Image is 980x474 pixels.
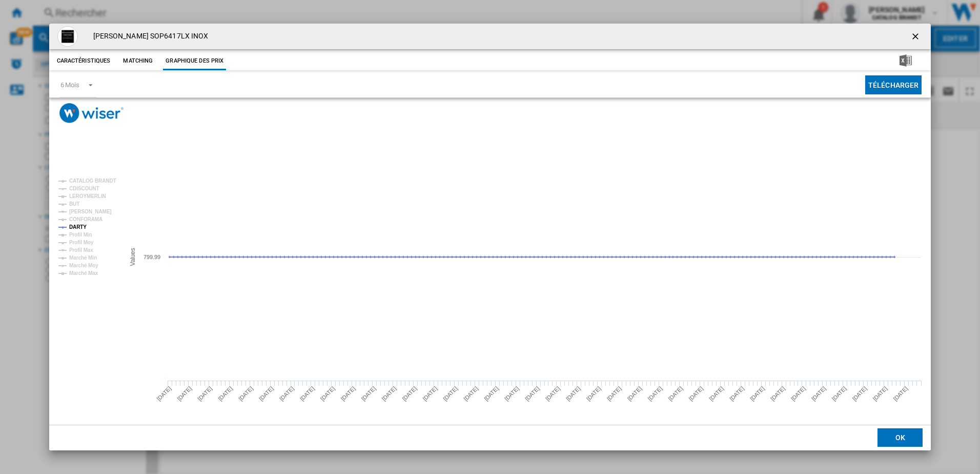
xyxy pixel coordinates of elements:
[69,255,97,261] tspan: Marché Min
[69,263,98,268] tspan: Marché Moy
[217,385,234,402] tspan: [DATE]
[319,385,336,402] tspan: [DATE]
[298,385,315,402] tspan: [DATE]
[871,385,888,402] tspan: [DATE]
[605,385,622,402] tspan: [DATE]
[906,26,927,47] button: getI18NText('BUTTONS.CLOSE_DIALOG')
[667,385,684,402] tspan: [DATE]
[462,385,479,402] tspan: [DATE]
[278,385,295,402] tspan: [DATE]
[865,75,922,94] button: Télécharger
[115,52,160,70] button: Matching
[421,385,438,402] tspan: [DATE]
[769,385,786,402] tspan: [DATE]
[877,428,923,447] button: OK
[69,270,98,276] tspan: Marché Max
[524,385,541,402] tspan: [DATE]
[910,31,923,44] ng-md-icon: getI18NText('BUTTONS.CLOSE_DIALOG')
[851,385,868,402] tspan: [DATE]
[69,186,99,191] tspan: CDISCOUNT
[892,385,909,402] tspan: [DATE]
[626,385,643,402] tspan: [DATE]
[708,385,725,402] tspan: [DATE]
[69,240,94,245] tspan: Profil Moy
[258,385,275,402] tspan: [DATE]
[360,385,377,402] tspan: [DATE]
[69,209,112,214] tspan: [PERSON_NAME]
[401,385,418,402] tspan: [DATE]
[60,81,79,89] div: 6 Mois
[69,232,92,238] tspan: Profil Min
[900,54,912,67] img: excel-24x24.png
[564,385,581,402] tspan: [DATE]
[646,385,663,402] tspan: [DATE]
[442,385,459,402] tspan: [DATE]
[830,385,847,402] tspan: [DATE]
[544,385,561,402] tspan: [DATE]
[883,52,928,70] button: Télécharger au format Excel
[57,26,78,47] img: four-sauter-sop6417lx-noir-inox.jpg
[237,385,254,402] tspan: [DATE]
[69,216,103,222] tspan: CONFORAMA
[69,224,87,230] tspan: DARTY
[503,385,520,402] tspan: [DATE]
[176,385,193,402] tspan: [DATE]
[810,385,827,402] tspan: [DATE]
[749,385,766,402] tspan: [DATE]
[196,385,213,402] tspan: [DATE]
[687,385,704,402] tspan: [DATE]
[144,254,160,260] tspan: 799.99
[728,385,745,402] tspan: [DATE]
[339,385,356,402] tspan: [DATE]
[69,193,106,199] tspan: LEROYMERLIN
[49,24,931,450] md-dialog: Product popup
[59,103,124,123] img: logo_wiser_300x94.png
[483,385,500,402] tspan: [DATE]
[163,52,226,70] button: Graphique des prix
[129,248,136,266] tspan: Values
[88,31,209,42] h4: [PERSON_NAME] SOP6417LX INOX
[69,247,93,253] tspan: Profil Max
[790,385,807,402] tspan: [DATE]
[69,178,116,184] tspan: CATALOG BRANDT
[585,385,602,402] tspan: [DATE]
[69,201,79,207] tspan: BUT
[155,385,172,402] tspan: [DATE]
[380,385,397,402] tspan: [DATE]
[54,52,113,70] button: Caractéristiques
